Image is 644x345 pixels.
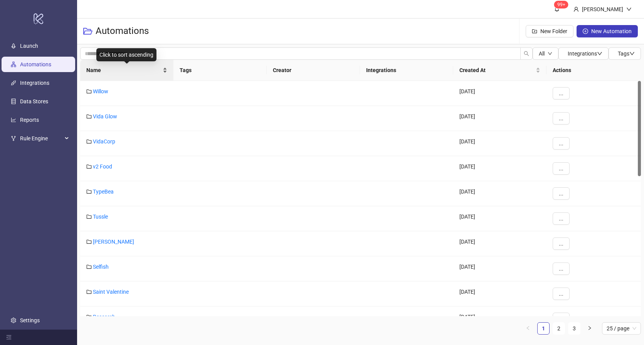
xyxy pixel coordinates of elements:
th: Name [80,60,173,81]
span: folder-add [532,29,537,34]
div: Click to sort ascending [96,48,156,61]
div: [DATE] [453,231,546,256]
a: Vida Glow [93,113,117,119]
span: ... [559,90,563,96]
button: ... [553,112,570,125]
a: [PERSON_NAME] [93,239,134,245]
button: New Automation [577,25,638,37]
button: ... [553,313,570,325]
span: down [597,51,602,56]
a: Willow [93,88,108,94]
span: folder [86,214,92,219]
span: right [587,326,592,330]
li: Next Page [583,322,596,335]
span: folder [86,139,92,144]
span: 25 / page [607,323,636,334]
a: Settings [20,317,40,323]
li: 2 [553,322,565,335]
button: right [583,322,596,335]
span: folder [86,314,92,320]
span: folder [86,239,92,244]
h3: Automations [96,25,149,37]
span: ... [559,140,563,146]
th: Tags [173,60,267,81]
span: down [626,7,632,12]
a: 3 [568,323,580,334]
span: folder [86,264,92,269]
th: Creator [267,60,360,81]
span: user [573,7,579,12]
th: Created At [453,60,546,81]
button: ... [553,288,570,300]
span: New Folder [540,28,567,34]
div: [DATE] [453,181,546,206]
span: plus-circle [583,29,588,34]
div: [DATE] [453,156,546,181]
th: Integrations [360,60,453,81]
span: ... [559,316,563,322]
div: [PERSON_NAME] [579,5,626,13]
span: ... [559,266,563,272]
span: Created At [459,66,534,74]
li: 3 [568,322,580,335]
a: Automations [20,61,51,67]
sup: 1683 [554,1,568,8]
span: Rule Engine [20,131,62,146]
a: Selfish [93,264,109,270]
span: folder [86,189,92,194]
span: menu-fold [6,335,12,340]
span: ... [559,291,563,297]
span: left [526,326,530,330]
span: folder [86,289,92,295]
button: left [522,322,534,335]
button: ... [553,162,570,175]
span: All [539,50,545,57]
div: [DATE] [453,281,546,306]
a: Reports [20,117,39,123]
span: folder [86,114,92,119]
div: [DATE] [453,131,546,156]
span: folder [86,164,92,169]
span: Name [86,66,161,74]
span: folder [86,89,92,94]
a: Research [93,314,115,320]
a: Integrations [20,80,49,86]
span: folder-open [83,27,92,36]
li: Previous Page [522,322,534,335]
span: ... [559,241,563,247]
button: ... [553,187,570,200]
div: [DATE] [453,256,546,281]
div: [DATE] [453,206,546,231]
button: ... [553,212,570,225]
button: ... [553,237,570,250]
a: Data Stores [20,98,48,104]
button: ... [553,263,570,275]
button: Alldown [533,47,558,60]
span: Tags [618,50,635,57]
span: down [548,51,552,56]
span: bell [554,6,560,12]
th: Actions [546,60,641,81]
a: Tussle [93,214,108,220]
span: down [629,51,635,56]
span: ... [559,165,563,172]
button: New Folder [526,25,573,37]
span: ... [559,115,563,121]
div: [DATE] [453,81,546,106]
button: Integrationsdown [558,47,609,60]
div: Page Size [602,322,641,335]
span: Integrations [568,50,602,57]
a: VidaCorp [93,138,115,145]
span: search [524,51,529,56]
button: ... [553,137,570,150]
span: ... [559,215,563,222]
button: ... [553,87,570,99]
a: Launch [20,43,38,49]
div: [DATE] [453,306,546,332]
a: 2 [553,323,565,334]
a: Saint Valentine [93,289,129,295]
a: TypeBea [93,188,114,195]
span: ... [559,190,563,197]
button: Tagsdown [609,47,641,60]
li: 1 [537,322,550,335]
